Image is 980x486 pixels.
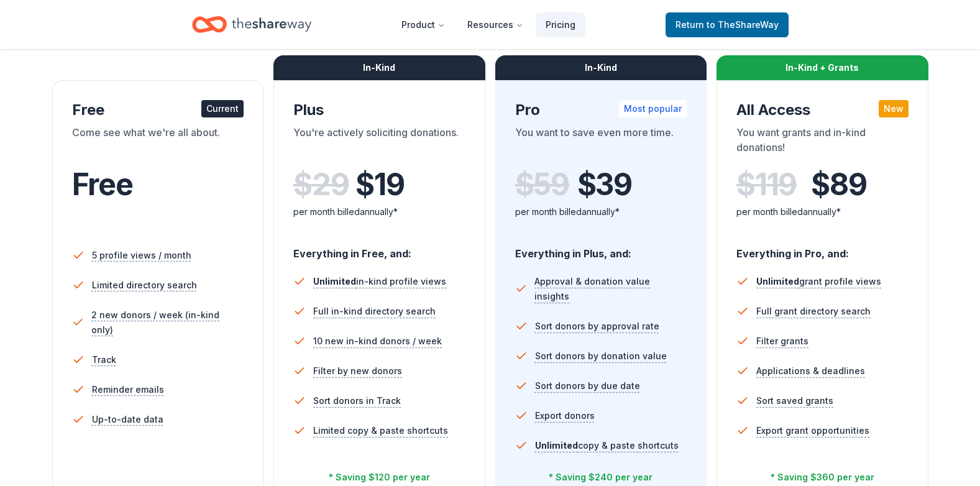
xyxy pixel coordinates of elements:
a: Home [192,10,311,39]
span: Return [675,17,779,32]
span: Sort donors by approval rate [535,319,659,334]
span: 10 new in-kind donors / week [313,334,442,349]
div: Everything in Plus, and: [515,236,687,262]
span: Unlimited [313,276,356,287]
span: Sort donors by due date [535,378,640,393]
a: Returnto TheShareWay [666,12,789,37]
div: Plus [293,100,465,120]
span: in-kind profile views [313,276,446,287]
span: Full grant directory search [756,304,871,319]
div: per month billed annually* [515,204,687,219]
span: Reminder emails [92,382,164,397]
span: to TheShareWay [707,19,779,30]
span: Unlimited [535,440,578,451]
div: You want grants and in-kind donations! [736,125,909,160]
div: Pro [515,100,687,120]
div: In-Kind [273,55,485,80]
div: Free [72,100,244,120]
span: Free [72,166,133,203]
div: per month billed annually* [293,204,465,219]
span: 2 new donors / week (in-kind only) [91,308,244,337]
span: $ 39 [577,167,632,202]
span: Export grant opportunities [756,423,869,438]
div: * Saving $360 per year [771,470,874,485]
button: Resources [457,12,533,37]
div: In-Kind [495,55,707,80]
span: copy & paste shortcuts [535,440,679,451]
span: Sort saved grants [756,393,833,408]
div: You want to save even more time. [515,125,687,160]
button: Product [392,12,455,37]
div: Everything in Pro, and: [736,236,909,262]
div: * Saving $240 per year [549,470,653,485]
span: Track [92,352,116,367]
span: $ 19 [355,167,404,202]
span: Export donors [535,408,595,423]
span: Up-to-date data [92,412,163,427]
a: Pricing [536,12,585,37]
div: New [879,100,909,117]
div: Current [201,100,244,117]
div: Everything in Free, and: [293,236,465,262]
span: Full in-kind directory search [313,304,436,319]
div: All Access [736,100,909,120]
span: $ 89 [811,167,866,202]
nav: Main [392,10,585,39]
div: You're actively soliciting donations. [293,125,465,160]
span: Filter grants [756,334,808,349]
span: Unlimited [756,276,799,287]
span: Limited copy & paste shortcuts [313,423,448,438]
div: Most popular [619,100,687,117]
span: Limited directory search [92,278,197,293]
span: grant profile views [756,276,881,287]
span: 5 profile views / month [92,248,191,263]
span: Sort donors by donation value [535,349,667,364]
span: Applications & deadlines [756,364,865,378]
div: per month billed annually* [736,204,909,219]
div: In-Kind + Grants [717,55,928,80]
span: Sort donors in Track [313,393,401,408]
div: Come see what we're all about. [72,125,244,160]
div: * Saving $120 per year [329,470,430,485]
span: Approval & donation value insights [534,274,687,304]
span: Filter by new donors [313,364,402,378]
